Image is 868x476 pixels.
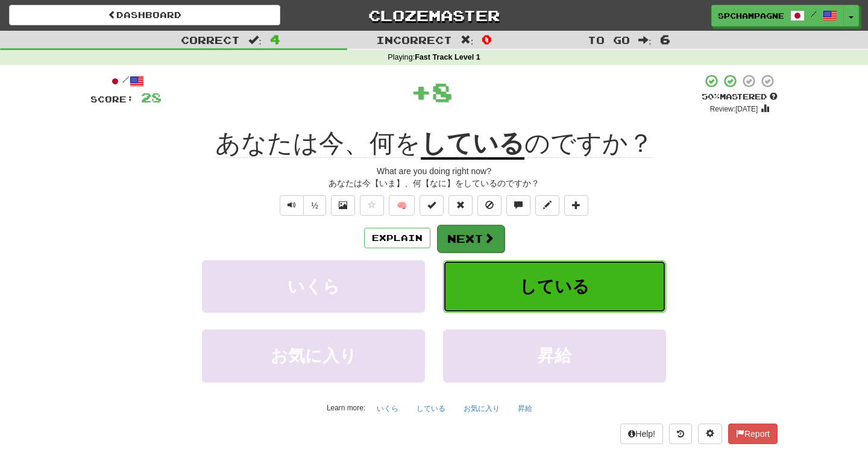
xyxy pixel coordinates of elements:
div: Text-to-speech controls [277,195,326,216]
button: している [410,399,452,418]
span: 0 [482,32,492,46]
button: Help! [620,424,663,444]
span: 50 % [702,92,720,101]
span: いくら [288,277,340,296]
span: 8 [432,77,453,107]
button: お気に入り [457,399,506,418]
span: Incorrect [376,34,452,46]
div: Mastered [702,92,778,102]
span: : [461,35,474,45]
span: / [811,10,817,18]
button: している [443,260,666,313]
button: Play sentence audio (ctl+space) [280,195,304,216]
button: 🧠 [389,195,415,216]
span: 昇給 [538,346,571,365]
button: Report [728,424,778,444]
strong: Fast Track Level 1 [415,53,480,61]
a: Clozemaster [298,5,570,26]
button: Set this sentence to 100% Mastered (alt+m) [420,195,444,216]
u: している [421,129,524,160]
button: いくら [370,399,405,418]
span: spchampagne [718,10,784,21]
span: お気に入り [271,346,357,365]
button: Favorite sentence (alt+f) [360,195,384,216]
button: Ignore sentence (alt+i) [477,195,502,216]
a: spchampagne / [711,5,844,27]
span: 6 [660,32,670,46]
span: している [520,277,590,296]
button: Reset to 0% Mastered (alt+r) [448,195,473,216]
span: : [248,35,262,45]
button: Show image (alt+x) [331,195,355,216]
button: Next [437,225,505,252]
a: Dashboard [9,5,280,25]
span: : [638,35,652,45]
button: 昇給 [443,330,666,382]
span: + [410,74,432,110]
div: What are you doing right now? [90,165,778,177]
button: Discuss sentence (alt+u) [506,195,530,216]
small: Review: [DATE] [710,105,758,113]
button: Edit sentence (alt+d) [535,195,559,216]
small: Learn more: [327,404,365,412]
button: お気に入り [202,330,425,382]
span: 28 [141,90,162,105]
button: Add to collection (alt+a) [564,195,588,216]
span: To go [588,34,630,46]
button: ½ [303,195,326,216]
div: あなたは今【いま】、何【なに】をしているのですか？ [90,177,778,189]
button: Round history (alt+y) [669,424,692,444]
button: Explain [364,228,430,248]
span: Correct [181,34,240,46]
span: Score: [90,94,134,104]
button: 昇給 [511,399,539,418]
span: あなたは今、何を [215,129,421,158]
div: / [90,74,162,89]
button: いくら [202,260,425,313]
span: のですか？ [524,129,653,158]
span: 4 [270,32,280,46]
